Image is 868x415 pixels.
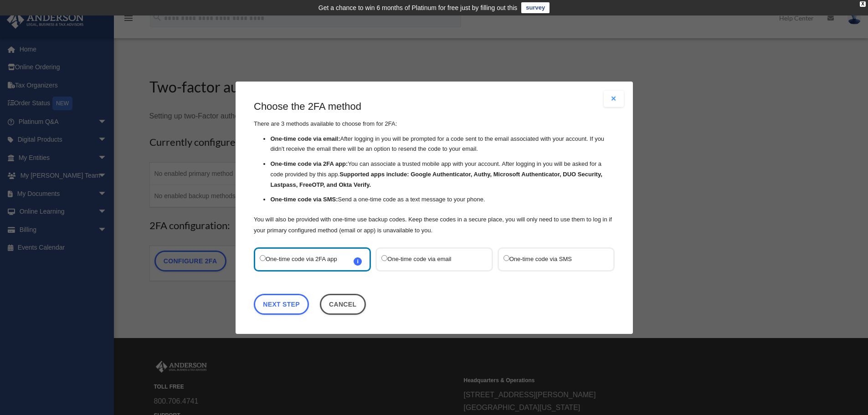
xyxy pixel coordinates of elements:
[254,293,309,314] a: Next Step
[254,100,615,114] h3: Choose the 2FA method
[503,253,599,265] label: One-time code via SMS
[521,2,550,13] a: survey
[270,160,348,167] strong: One-time code via 2FA app:
[260,255,266,261] input: One-time code via 2FA appi
[319,293,365,314] button: Close this dialog window
[270,171,602,188] strong: Supported apps include: Google Authenticator, Authy, Microsoft Authenticator, DUO Security, Lastp...
[381,253,478,265] label: One-time code via email
[503,255,509,261] input: One-time code via SMS
[270,159,615,190] li: You can associate a trusted mobile app with your account. After logging in you will be asked for ...
[354,257,362,265] span: i
[270,196,338,203] strong: One-time code via SMS:
[254,214,615,236] p: You will also be provided with one-time use backup codes. Keep these codes in a secure place, you...
[260,253,356,265] label: One-time code via 2FA app
[270,133,615,154] li: After logging in you will be prompted for a code sent to the email associated with your account. ...
[254,100,615,236] div: There are 3 methods available to choose from for 2FA:
[381,255,387,261] input: One-time code via email
[270,195,615,205] li: Send a one-time code as a text message to your phone.
[318,2,518,13] div: Get a chance to win 6 months of Platinum for free just by filling out this
[604,91,624,107] button: Close modal
[860,1,866,7] div: close
[270,135,340,142] strong: One-time code via email:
